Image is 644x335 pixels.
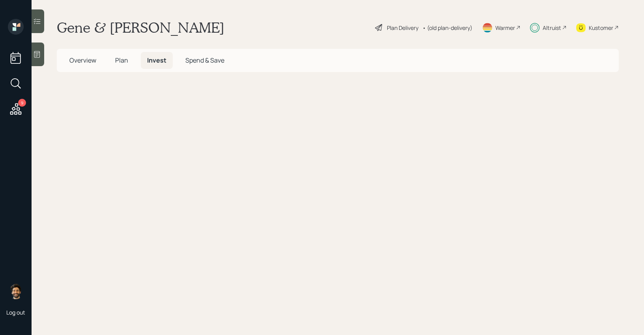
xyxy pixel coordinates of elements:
img: eric-schwartz-headshot.png [8,283,24,299]
span: Spend & Save [185,56,224,65]
div: Altruist [543,24,561,32]
div: • (old plan-delivery) [422,24,472,32]
h1: Gene & [PERSON_NAME] [57,19,224,36]
div: Warmer [495,24,515,32]
div: Plan Delivery [387,24,418,32]
div: Kustomer [589,24,613,32]
span: Plan [115,56,128,65]
span: Overview [69,56,96,65]
span: Invest [147,56,166,65]
div: 9 [18,99,26,107]
div: Log out [6,309,25,316]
